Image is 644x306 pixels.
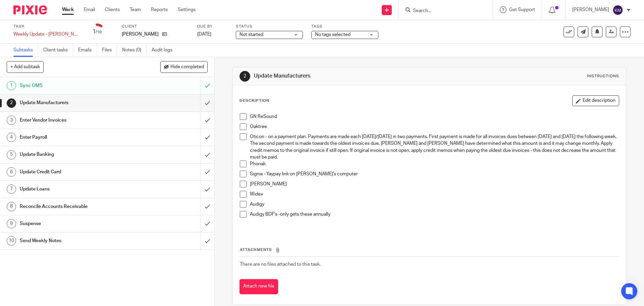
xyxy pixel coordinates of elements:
label: Due by [197,24,227,29]
div: 2 [7,98,16,108]
span: Attachments [240,248,272,252]
p: Oticon - on a payment plan. Payments are made each [DATE]/[DATE] in two payments. First payment i... [250,133,619,161]
div: 2 [239,71,250,82]
span: Get Support [509,7,535,12]
label: Task [13,24,80,29]
div: Instructions [587,74,619,79]
h1: Update Manufacturers [254,73,444,80]
p: [PERSON_NAME] [572,6,609,13]
p: Signia - Yaypay link on [PERSON_NAME]'s computer [250,171,619,177]
h1: Update Banking [20,149,136,160]
h1: Enter Vendor Invoices [20,115,136,125]
div: 9 [7,219,16,228]
h1: Update Manufacturers [20,98,136,108]
div: 1 [7,81,16,90]
h1: Reconcile Accounts Receivable [20,202,136,212]
label: Tags [311,24,378,29]
a: Files [102,44,117,57]
img: svg%3E [612,5,623,15]
span: Hide completed [170,64,204,70]
img: Pixie [13,5,47,14]
span: [DATE] [197,32,211,37]
label: Client [122,24,189,29]
p: Oaktree [250,123,619,130]
div: 8 [7,202,16,211]
a: Subtasks [13,44,38,57]
h1: Send Weekly Notes [20,236,136,246]
div: 1 [93,28,102,36]
div: 3 [7,116,16,125]
div: 6 [7,167,16,177]
div: 5 [7,150,16,160]
p: GN ReSound [250,113,619,120]
div: 4 [7,133,16,142]
p: Widex [250,191,619,198]
a: Settings [178,6,196,13]
h1: Sync OMS [20,81,136,91]
h1: Suspense [20,219,136,229]
button: Hide completed [160,61,208,73]
button: Attach new file [239,279,278,294]
button: Edit description [572,95,619,106]
small: /10 [96,30,102,34]
p: Phonak [250,161,619,167]
h1: Update Credit Card [20,167,136,177]
button: + Add subtask [7,61,44,73]
p: Audigy [250,201,619,208]
div: 7 [7,184,16,194]
a: Reports [151,6,168,13]
a: Email [84,6,95,13]
a: Team [130,6,141,13]
div: Weekly Update - [PERSON_NAME] 2 [13,31,80,38]
p: [PERSON_NAME] [122,31,159,38]
span: No tags selected [315,32,351,37]
a: Work [62,6,74,13]
h1: Update Loans [20,184,136,194]
input: Search [412,8,473,14]
a: Clients [105,6,120,13]
p: Description [239,98,269,103]
a: Audit logs [152,44,177,57]
a: Notes (0) [122,44,147,57]
a: Emails [78,44,97,57]
label: Status [236,24,303,29]
h1: Enter Payroll [20,132,136,142]
span: There are no files attached to this task. [240,262,321,267]
p: [PERSON_NAME] [250,181,619,187]
span: Not started [239,32,263,37]
a: Client tasks [43,44,73,57]
p: Audigy BDF's -only gets these annually [250,211,619,218]
div: Weekly Update - Fligor 2 [13,31,80,38]
div: 10 [7,236,16,246]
